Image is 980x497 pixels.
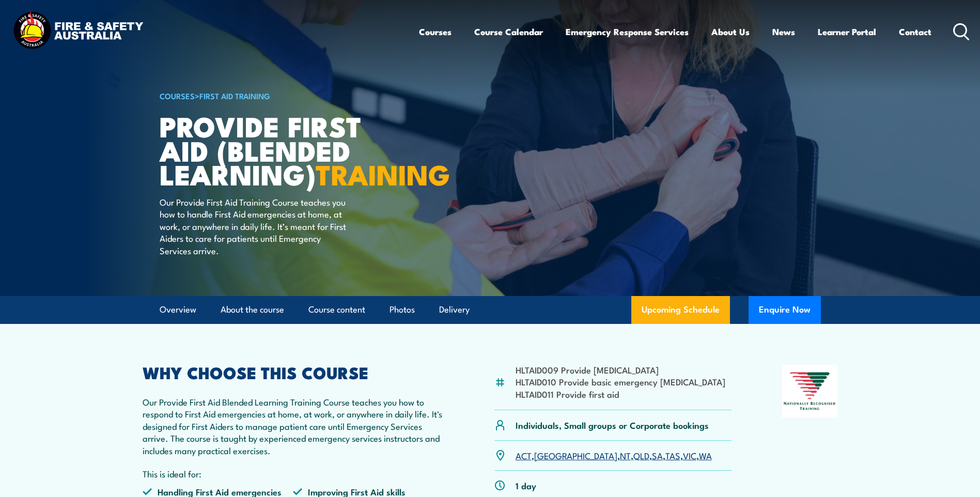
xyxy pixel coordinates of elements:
li: HLTAID011 Provide first aid [516,388,725,400]
a: [GEOGRAPHIC_DATA] [534,449,617,461]
a: Contact [899,18,931,45]
a: Overview [160,296,196,323]
a: News [772,18,795,45]
strong: TRAINING [316,152,450,195]
a: Learner Portal [818,18,876,45]
a: QLD [633,449,649,461]
h2: WHY CHOOSE THIS COURSE [143,365,444,379]
h1: Provide First Aid (Blended Learning) [160,114,415,186]
a: WA [699,449,712,461]
a: First Aid Training [199,90,270,101]
a: About the course [221,296,284,323]
a: Courses [419,18,452,45]
a: Upcoming Schedule [631,296,730,324]
img: Nationally Recognised Training logo. [782,365,838,417]
a: Photos [390,296,415,323]
a: NT [620,449,631,461]
li: HLTAID009 Provide [MEDICAL_DATA] [516,364,725,376]
p: Our Provide First Aid Blended Learning Training Course teaches you how to respond to First Aid em... [143,396,444,456]
button: Enquire Now [749,296,821,324]
a: Delivery [439,296,470,323]
a: Course Calendar [474,18,543,45]
p: , , , , , , , [516,449,712,461]
a: About Us [711,18,750,45]
a: Emergency Response Services [566,18,689,45]
p: Our Provide First Aid Training Course teaches you how to handle First Aid emergencies at home, at... [160,196,348,256]
a: VIC [683,449,696,461]
p: This is ideal for: [143,468,444,479]
a: COURSES [160,90,195,101]
p: 1 day [516,479,536,491]
a: TAS [665,449,680,461]
li: HLTAID010 Provide basic emergency [MEDICAL_DATA] [516,376,725,387]
a: Course content [308,296,365,323]
a: SA [652,449,663,461]
h6: > [160,89,415,102]
p: Individuals, Small groups or Corporate bookings [516,419,709,431]
a: ACT [516,449,532,461]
